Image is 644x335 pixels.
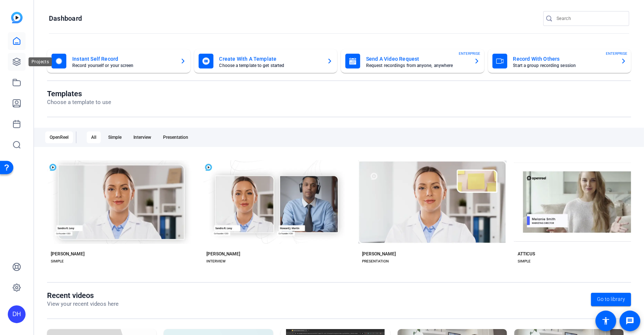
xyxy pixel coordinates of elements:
[47,89,111,98] h1: Templates
[488,49,631,73] button: Record With OthersStart a group recording sessionENTERPRISE
[51,258,64,264] div: SIMPLE
[49,14,82,23] h1: Dashboard
[366,63,468,68] mat-card-subtitle: Request recordings from anyone, anywhere
[219,63,321,68] mat-card-subtitle: Choose a template to get started
[606,51,627,56] span: ENTERPRISE
[47,49,190,73] button: Instant Self RecordRecord yourself or your screen
[513,63,615,68] mat-card-subtitle: Start a group recording session
[87,131,101,143] div: All
[47,98,111,107] p: Choose a template to use
[513,54,615,63] mat-card-title: Record With Others
[341,49,484,73] button: Send A Video RequestRequest recordings from anyone, anywhereENTERPRISE
[47,300,119,308] p: View your recent videos here
[47,291,119,300] h1: Recent videos
[29,57,52,66] div: Projects
[591,293,631,306] a: Go to library
[104,131,126,143] div: Simple
[194,49,338,73] button: Create With A TemplateChoose a template to get started
[45,131,73,143] div: OpenReel
[362,258,389,264] div: PRESENTATION
[11,12,23,23] img: blue-gradient.svg
[129,131,156,143] div: Interview
[51,251,84,257] div: [PERSON_NAME]
[518,258,531,264] div: SIMPLE
[625,316,634,325] mat-icon: message
[219,54,321,63] mat-card-title: Create With A Template
[366,54,468,63] mat-card-title: Send A Video Request
[597,295,625,303] span: Go to library
[8,305,26,323] div: DH
[459,51,481,56] span: ENTERPRISE
[557,14,623,23] input: Search
[72,54,174,63] mat-card-title: Instant Self Record
[72,63,174,68] mat-card-subtitle: Record yourself or your screen
[601,316,610,325] mat-icon: accessibility
[206,251,240,257] div: [PERSON_NAME]
[206,258,226,264] div: INTERVIEW
[518,251,535,257] div: ATTICUS
[362,251,396,257] div: [PERSON_NAME]
[159,131,193,143] div: Presentation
